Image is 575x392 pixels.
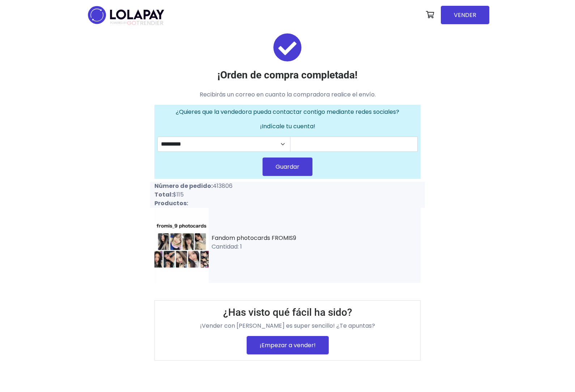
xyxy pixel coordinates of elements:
[154,182,213,190] strong: Número de pedido:
[154,90,421,99] p: Recibirás un correo en cuanto la compradora realice el envío.
[161,322,414,330] p: ¡Vender con [PERSON_NAME] es super sencillo! ¿Te apuntas?
[263,158,312,176] button: Guardar
[127,19,136,27] span: GO
[154,69,421,81] h3: ¡Orden de compra completada!
[110,20,163,26] span: TRENDIER
[212,234,296,242] a: Fandom photocards FROMIS9
[247,336,329,354] a: ¡Empezar a vender!
[441,6,489,24] a: VENDER
[154,199,188,207] strong: Productos:
[157,108,418,116] p: ¿Quieres que la vendedora pueda contactar contigo mediante redes sociales?
[154,190,173,199] strong: Total:
[157,122,418,131] p: ¡Indícale tu cuenta!
[161,306,414,319] h3: ¿Has visto qué fácil ha sido?
[154,190,283,199] p: $115
[110,21,127,25] span: POWERED BY
[154,182,283,190] p: 413806
[154,208,209,283] img: small_1717789240001.jpeg
[86,4,166,26] img: logo
[212,242,421,251] p: Cantidad: 1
